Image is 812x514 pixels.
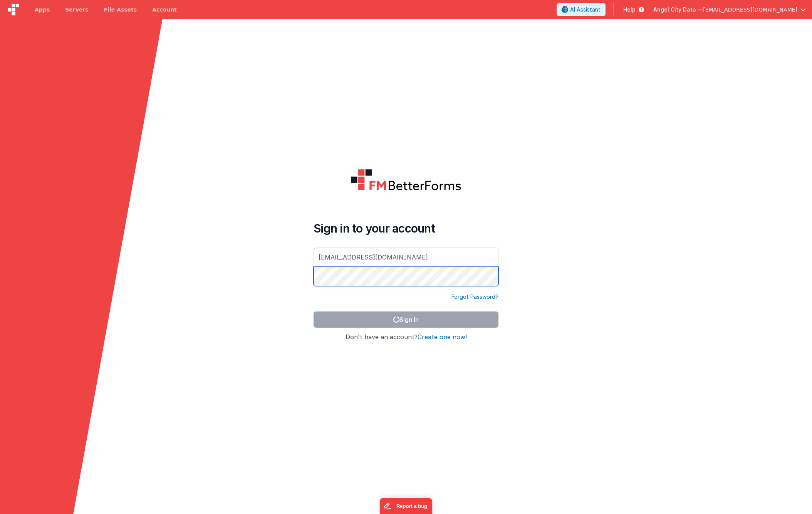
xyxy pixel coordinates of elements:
span: AI Assistant [570,6,601,13]
h4: Sign in to your account [314,221,498,235]
span: [EMAIL_ADDRESS][DOMAIN_NAME] [703,6,797,13]
span: Help [623,6,636,13]
span: Angel City Data — [653,6,703,13]
input: Email Address [314,248,498,267]
button: AI Assistant [557,3,606,16]
a: Forgot Password? [451,293,498,301]
span: Servers [65,6,88,13]
button: Sign In [314,311,498,328]
button: Create one now! [418,334,467,341]
span: Apps [35,6,50,13]
button: Angel City Data — [EMAIL_ADDRESS][DOMAIN_NAME] [653,6,806,13]
span: File Assets [104,6,137,13]
h4: Don't have an account? [314,334,498,341]
iframe: Marker.io feedback button [380,498,433,514]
